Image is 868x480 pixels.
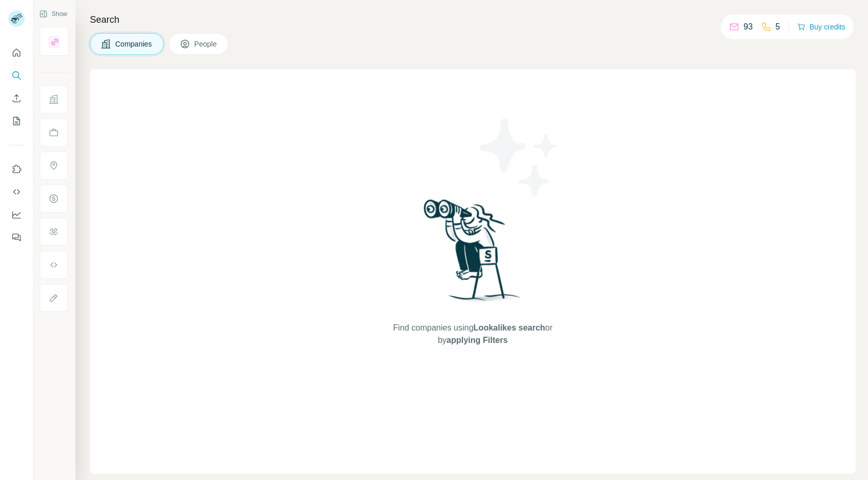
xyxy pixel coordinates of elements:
button: Enrich CSV [8,89,25,108]
button: Quick start [8,43,25,62]
button: Show [32,6,74,22]
button: Use Surfe API [8,183,25,201]
button: Dashboard [8,205,25,224]
h4: Search [90,12,856,27]
p: 5 [776,21,780,33]
button: Feedback [8,228,25,247]
span: People [194,39,218,49]
p: 93 [743,21,753,33]
button: Use Surfe on LinkedIn [8,160,25,178]
img: Surfe Illustration - Woman searching with binoculars [419,197,526,312]
button: Search [8,66,25,85]
span: Companies [115,39,153,49]
button: Buy credits [797,20,845,34]
button: My lists [8,112,25,130]
span: applying Filters [446,336,507,344]
span: Lookalikes search [473,323,545,332]
img: Surfe Illustration - Stars [473,111,566,204]
span: Find companies using or by [390,322,555,347]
